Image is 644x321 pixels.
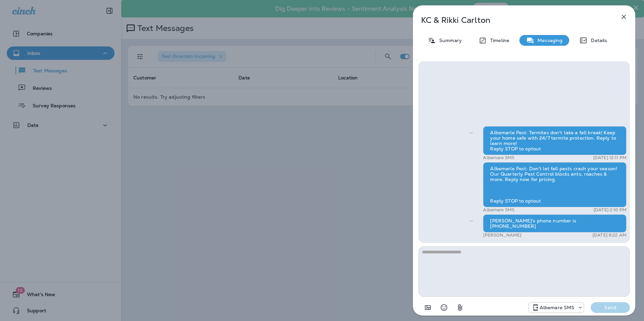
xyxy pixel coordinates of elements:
[593,155,626,160] p: [DATE] 12:11 PM
[483,207,514,213] p: Albemare SMS
[483,126,626,155] div: Albemarle Pest: Termites don't take a fall break! Keep your home safe with 24/7 termite protectio...
[540,305,575,310] p: Albemare SMS
[470,217,473,223] span: Sent
[587,38,607,43] p: Details
[593,207,626,213] p: [DATE] 2:10 PM
[437,301,451,314] button: Select an emoji
[436,38,462,43] p: Summary
[470,129,473,135] span: Sent
[421,15,605,25] p: KC & Rikki Carlton
[421,301,434,314] button: Add in a premade template
[592,233,626,238] p: [DATE] 9:22 AM
[483,214,626,233] div: [PERSON_NAME]'s phone number is [PHONE_NUMBER]
[483,233,521,238] p: [PERSON_NAME]
[487,38,509,43] p: Timeline
[483,155,514,160] p: Albemare SMS
[529,304,584,312] div: +1 (252) 600-3555
[534,38,562,43] p: Messaging
[483,162,626,207] div: Albemarle Pest: Don't let fall pests crash your season! Our Quarterly Pest Control blocks ants, r...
